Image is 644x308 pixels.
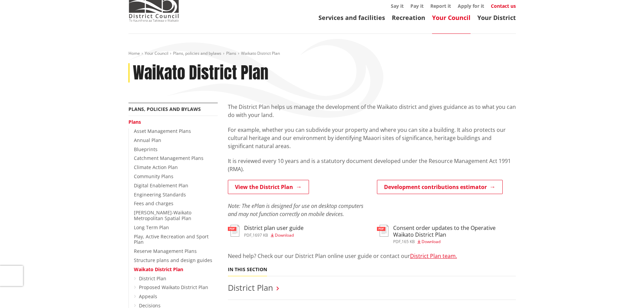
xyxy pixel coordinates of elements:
span: pdf [244,232,252,238]
a: Your Council [145,50,168,56]
em: Note: The ePlan is designed for use on desktop computers and may not function correctly on mobile... [228,202,363,218]
a: Consent order updates to the Operative Waikato District Plan pdf,165 KB Download [377,225,516,243]
a: Fees and charges [134,200,173,207]
iframe: Messenger Launcher [613,280,637,304]
a: District Plan team. [410,252,457,260]
span: Download [422,239,440,244]
a: View the District Plan [228,180,309,194]
span: Waikato District Plan [241,50,280,56]
a: Your Council [432,14,471,22]
a: Structure plans and design guides [134,257,212,263]
a: District Plan [139,275,166,282]
a: Plans, policies and bylaws [128,106,201,112]
img: document-pdf.svg [228,225,239,237]
a: Development contributions estimator [377,180,503,194]
a: Report it [430,3,451,9]
nav: breadcrumb [128,51,516,56]
a: Pay it [410,3,424,9]
a: Play, Active Recreation and Sport Plan [134,233,209,245]
a: Apply for it [458,3,484,9]
a: Proposed Waikato District Plan [139,284,208,290]
a: District plan user guide pdf,1697 KB Download [228,225,304,237]
a: Annual Plan [134,137,161,143]
a: [PERSON_NAME]-Waikato Metropolitan Spatial Plan [134,209,191,221]
h1: Waikato District Plan [133,63,268,83]
a: Recreation [392,14,425,22]
p: The District Plan helps us manage the development of the Waikato district and gives guidance as t... [228,103,516,119]
span: Download [275,232,294,238]
a: Contact us [491,3,516,9]
a: District Plan [228,282,273,293]
a: Reserve Management Plans [134,248,197,254]
a: Say it [391,3,404,9]
a: Plans [226,50,236,56]
a: Your District [477,14,516,22]
p: It is reviewed every 10 years and is a statutory document developed under the Resource Management... [228,157,516,173]
a: Digital Enablement Plan [134,182,188,189]
a: Asset Management Plans [134,128,191,134]
span: pdf [393,239,401,244]
h3: Consent order updates to the Operative Waikato District Plan [393,225,516,238]
a: Engineering Standards [134,191,186,198]
a: Plans [128,119,141,125]
a: Appeals [139,293,157,300]
h5: In this section [228,267,267,273]
div: , [244,233,304,237]
p: Need help? Check our our District Plan online user guide or contact our [228,252,516,260]
a: Plans, policies and bylaws [173,50,221,56]
a: Long Term Plan [134,224,169,231]
a: Services and facilities [318,14,385,22]
a: Blueprints [134,146,158,152]
img: document-pdf.svg [377,225,388,237]
span: 165 KB [402,239,415,244]
a: Community Plans [134,173,173,180]
a: Climate Action Plan [134,164,178,170]
span: 1697 KB [253,232,268,238]
a: Catchment Management Plans [134,155,204,161]
div: , [393,240,516,244]
h3: District plan user guide [244,225,304,231]
p: For example, whether you can subdivide your property and where you can site a building. It also p... [228,126,516,150]
a: Home [128,50,140,56]
a: Waikato District Plan [134,266,183,273]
